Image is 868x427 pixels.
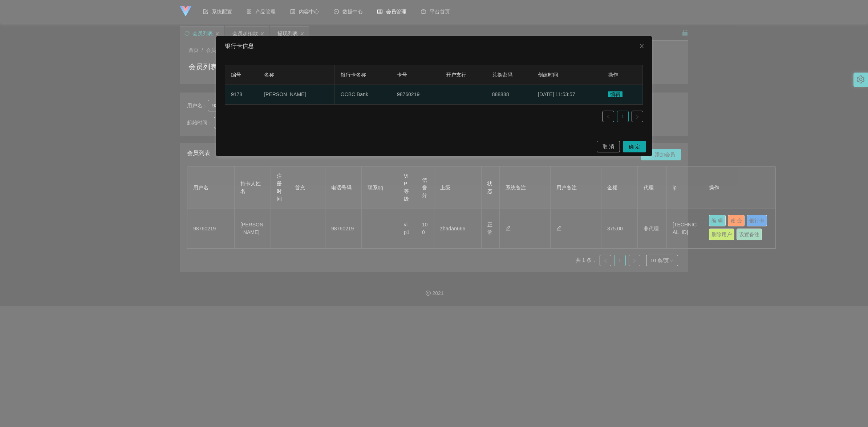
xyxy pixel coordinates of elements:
i: 图标: right [635,115,640,119]
td: [DATE] 11:53:57 [532,85,602,104]
i: 图标: left [606,115,611,119]
button: 取 消 [597,141,620,152]
li: 上一页 [603,111,614,122]
span: 编辑 [608,91,622,97]
span: 名称 [264,72,274,78]
span: 98760219 [397,91,419,97]
span: 银行卡名称 [341,72,366,78]
span: 888888 [492,91,509,97]
span: 开户支行 [446,72,466,78]
li: 下一页 [632,111,643,122]
span: 编号 [231,72,241,78]
span: 兑换密码 [492,72,512,78]
td: 9178 [225,85,258,104]
button: Close [632,36,652,57]
li: 1 [617,111,629,122]
span: OCBC Bank [341,91,368,97]
button: 确 定 [623,141,646,152]
span: 操作 [608,72,618,78]
i: 图标: close [639,43,645,49]
span: [PERSON_NAME] [264,91,306,97]
span: 创建时间 [538,72,558,78]
a: 1 [617,111,628,122]
div: 银行卡信息 [225,42,643,50]
span: 卡号 [397,72,407,78]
